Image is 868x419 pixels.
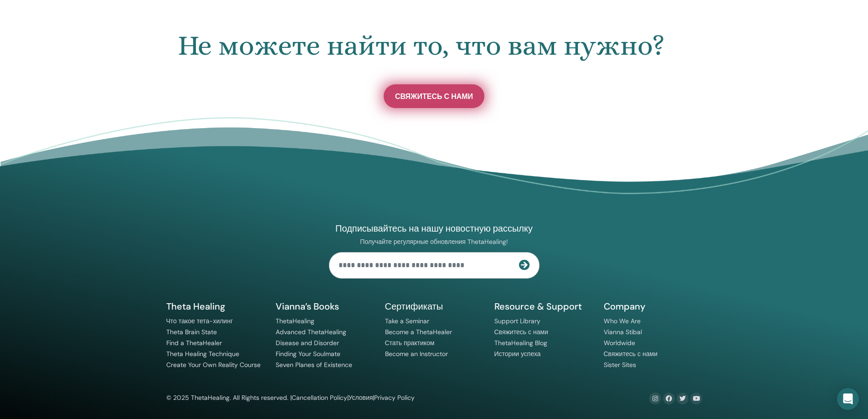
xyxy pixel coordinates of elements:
a: Cancellation Policy [292,393,347,402]
a: Support Library [494,317,540,325]
a: Worldwide [604,339,635,347]
h5: Theta Healing [166,300,265,312]
a: Свяжитесь с нами [604,350,657,358]
a: ThetaHealing [276,317,314,325]
h5: Company [604,300,702,312]
a: Theta Healing Technique [166,350,239,358]
h5: Vianna’s Books [276,300,374,312]
h1: Не можете найти то, что вам нужно? [39,29,803,62]
a: Finding Your Soulmate [276,350,340,358]
a: Become an Instructor [385,350,448,358]
div: © 2025 ThetaHealing. All Rights reserved. | | | [166,393,415,403]
h5: Resource & Support [494,300,593,312]
div: Open Intercom Messenger [837,388,859,410]
a: Find a ThetaHealer [166,339,222,347]
a: Advanced ThetaHealing [276,328,346,336]
a: Theta Brain State [166,328,217,336]
a: Свяжитесь с нами [494,328,548,336]
a: Свяжитесь с нами [384,84,484,108]
h5: Сертификаты [385,300,483,312]
a: Privacy Policy [374,393,415,402]
a: Sister Sites [604,361,636,369]
a: Who We Are [604,317,641,325]
p: Получайте регулярные обновления ThetaHealing! [329,238,539,246]
a: Истории успеха [494,350,541,358]
a: Стать практиком [385,339,435,347]
span: Свяжитесь с нами [395,92,473,101]
a: ThetaHealing Blog [494,339,547,347]
a: Disease and Disorder [276,339,339,347]
a: Vianna Stibal [604,328,642,336]
a: Что такое тета-хилинг [166,317,233,325]
h4: Подписывайтесь на нашу новостную рассылку [329,222,539,234]
a: Become a ThetaHealer [385,328,452,336]
a: Create Your Own Reality Course [166,361,261,369]
a: Условия [349,393,373,402]
a: Seven Planes of Existence [276,361,352,369]
a: Take a Seminar [385,317,429,325]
